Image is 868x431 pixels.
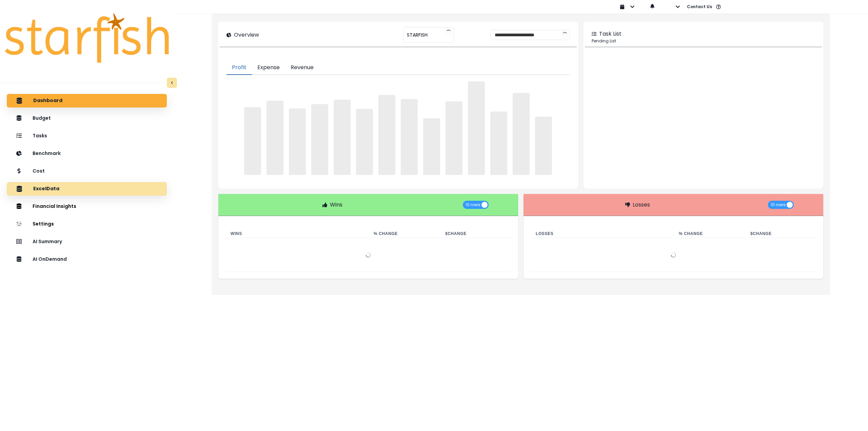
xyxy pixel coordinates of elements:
p: Overview [234,31,259,39]
button: Financial Insights [7,200,167,213]
span: ‌ [289,109,306,175]
th: % Change [368,230,440,238]
button: Tasks [7,129,167,143]
button: Budget [7,112,167,125]
span: 10 rows [466,201,480,209]
span: ‌ [468,81,485,175]
p: Pending List [592,38,815,44]
p: AI OnDemand [33,256,67,262]
button: AI Summary [7,235,167,249]
span: ‌ [311,104,328,175]
span: ‌ [513,93,530,175]
p: Budget [33,115,51,121]
span: ‌ [356,109,373,175]
button: Benchmark [7,147,167,160]
p: Cost [33,168,45,174]
span: ‌ [267,101,283,175]
button: Cost [7,164,167,178]
span: ‌ [490,112,507,175]
th: $ Change [745,230,816,238]
span: ‌ [244,107,261,175]
p: Benchmark [33,151,61,156]
span: STARFISH [407,28,428,42]
th: Losses [530,230,673,238]
button: Revenue [285,61,319,75]
p: Dashboard [33,98,62,104]
p: Losses [633,201,650,209]
span: 10 rows [771,201,786,209]
p: Wins [330,201,342,209]
th: $ Change [440,230,511,238]
p: Tasks [33,133,47,139]
button: AI OnDemand [7,253,167,266]
span: ‌ [446,101,462,175]
button: Profit [226,61,252,75]
button: Dashboard [7,94,167,107]
th: % Change [673,230,745,238]
th: Wins [225,230,368,238]
span: ‌ [334,100,351,175]
span: ‌ [401,99,418,175]
button: Settings [7,217,167,231]
button: Expense [252,61,285,75]
span: ‌ [423,118,440,175]
span: ‌ [378,95,395,175]
p: Task List [599,30,622,38]
p: AI Summary [33,239,62,244]
p: ExcelData [33,186,59,192]
span: ‌ [535,117,552,175]
button: ExcelData [7,182,167,196]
